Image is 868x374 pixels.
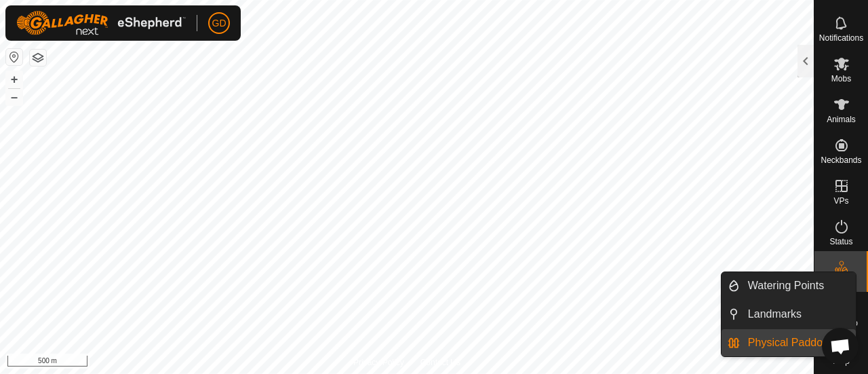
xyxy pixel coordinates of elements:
[6,49,22,65] button: Reset Map
[722,272,856,299] li: Watering Points
[819,34,863,42] span: Notifications
[831,75,851,83] span: Mobs
[212,16,226,31] span: GD
[722,329,856,356] li: Physical Paddocks
[740,272,856,299] a: Watering Points
[6,89,22,105] button: –
[16,11,186,35] img: Gallagher Logo
[825,319,858,327] span: Heatmap
[722,301,856,328] li: Landmarks
[740,329,856,356] a: Physical Paddocks
[6,71,22,88] button: +
[353,356,404,369] a: Privacy Policy
[420,356,460,369] a: Contact Us
[829,238,852,246] span: Status
[833,197,848,205] span: VPs
[821,156,861,164] span: Neckbands
[833,357,850,365] span: Help
[827,115,856,124] span: Animals
[822,328,859,364] div: Open chat
[748,335,839,351] span: Physical Paddocks
[748,278,824,294] span: Watering Points
[748,306,802,322] span: Landmarks
[30,50,46,66] button: Map Layers
[740,301,856,328] a: Landmarks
